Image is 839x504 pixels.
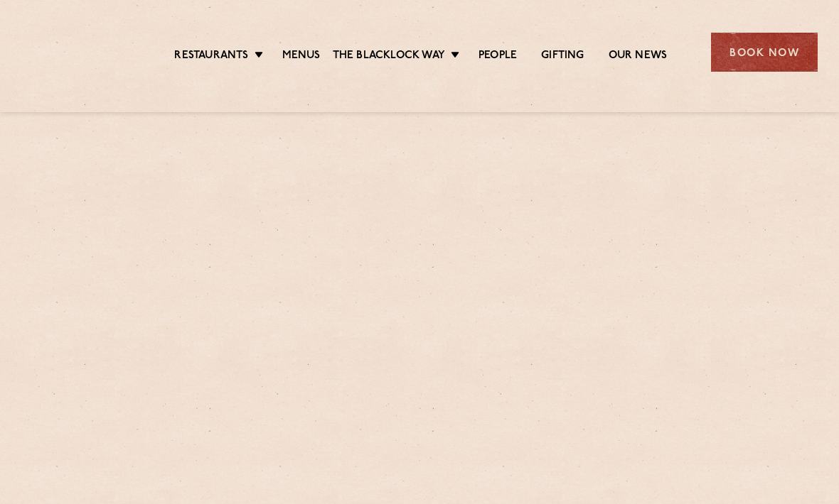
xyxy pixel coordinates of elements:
[21,13,138,91] img: svg%3E
[711,33,818,72] div: Book Now
[609,49,668,63] a: Our News
[479,49,517,63] a: People
[174,49,248,63] a: Restaurants
[282,49,321,63] a: Menus
[333,49,445,63] a: The Blacklock Way
[541,49,584,63] a: Gifting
